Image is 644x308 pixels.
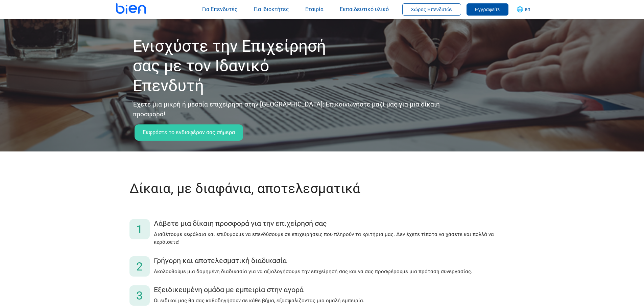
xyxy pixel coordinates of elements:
[467,3,508,16] button: Εγγραφείτε
[136,260,143,273] font: 2
[136,222,143,236] font: 1
[517,6,530,13] span: 🌐 en
[254,6,289,13] span: Για Ιδιοκτήτες
[154,285,515,294] div: Εξειδικευμένη ομάδα με εμπειρία στην αγορά
[133,100,440,118] font: Έχετε μια μικρή ή μεσαία επιχείρηση στην [GEOGRAPHIC_DATA]; Επικοινωνήστε μαζί μας για μια δίκαιη...
[154,297,515,305] p: Οι ειδικοί μας θα σας καθοδηγήσουν σε κάθε βήμα, εξασφαλίζοντας μια ομαλή εμπειρία.
[154,231,515,246] p: Διαθέτουμε κεφάλαια και επιθυμούμε να επενδύσουμε σε επιχειρήσεις που πληρούν τα κριτήριά μας. Δε...
[143,129,235,136] font: Εκφράστε το ενδιαφέρον σας σήμερα
[154,256,515,265] div: Γρήγορη και αποτελεσματική διαδικασία
[305,6,324,13] span: Εταιρία
[202,6,238,13] span: Για Επενδυτές
[154,268,515,276] p: Ακολουθούμε μια δομημένη διαδικασία για να αξιολογήσουμε την επιχείρησή σας και να σας προσφέρουμ...
[129,181,360,196] font: Δίκαια, με διαφάνια, αποτελεσματικά
[340,6,389,13] span: Εκπαιδευτικό υλικό
[475,7,500,12] span: Εγγραφείτε
[402,6,461,13] a: Χώρος Επενδυτών
[402,3,461,16] button: Χώρος Επενδυτών
[467,6,508,13] a: Εγγραφείτε
[136,289,143,302] font: 3
[154,219,515,228] div: Λάβετε μια δίκαιη προσφορά για την επιχείρησή σας
[133,37,326,95] font: Ενισχύστε την Επιχείρησή σας με τον Ιδανικό Επενδυτή
[411,7,453,12] span: Χώρος Επενδυτών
